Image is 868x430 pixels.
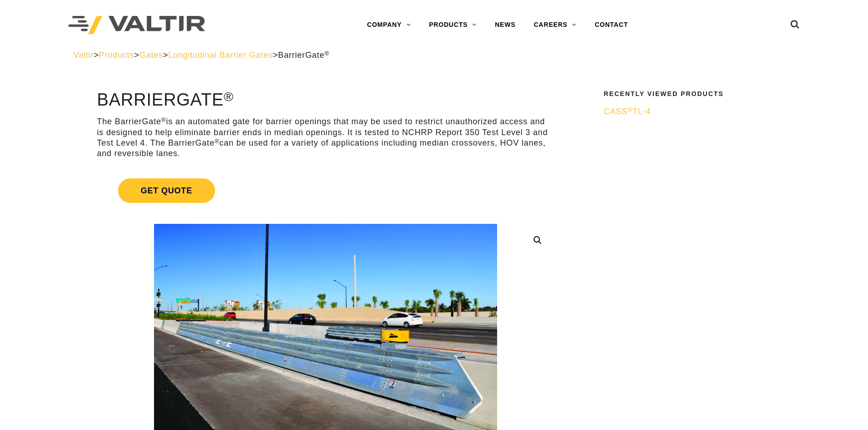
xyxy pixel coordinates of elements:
img: Valtir [68,16,205,35]
div: > > > > [73,50,795,61]
a: NEWS [486,16,524,34]
span: CASS TL-4 [604,107,651,116]
sup: ® [161,116,166,123]
a: PRODUCTS [420,16,486,34]
h1: BarrierGate [97,91,554,110]
a: COMPANY [358,16,420,34]
span: BarrierGate [278,51,329,60]
a: Get Quote [97,167,554,214]
h2: Recently Viewed Products [604,91,789,97]
sup: ® [324,50,329,57]
a: Longitudinal Barrier Gates [168,51,273,60]
a: Products [99,51,134,60]
sup: ® [215,138,220,145]
a: CAREERS [524,16,586,34]
span: Get Quote [118,178,215,203]
a: Gates [139,51,163,60]
a: Valtir [73,51,93,60]
a: CONTACT [586,16,637,34]
sup: ® [224,89,234,104]
a: CASS®TL-4 [604,106,789,117]
p: The BarrierGate is an automated gate for barrier openings that may be used to restrict unauthoriz... [97,116,554,159]
sup: ® [627,106,632,113]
